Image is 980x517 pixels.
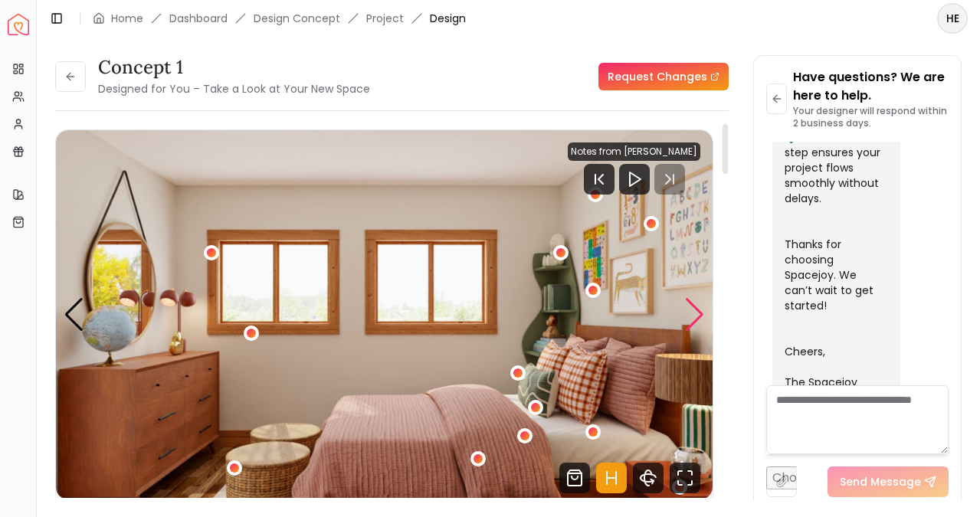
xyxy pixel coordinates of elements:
[633,463,664,493] svg: 360 View
[937,3,968,34] button: HE
[430,11,466,26] span: Design
[584,164,615,195] svg: Previous Track
[56,130,713,499] img: Design Render 2
[8,14,29,35] a: Spacejoy
[8,14,29,35] img: Spacejoy Logo
[596,463,627,493] svg: Hotspots Toggle
[568,142,700,161] div: Notes from [PERSON_NAME]
[254,11,340,26] li: Design Concept
[684,298,705,332] div: Next slide
[98,81,370,97] small: Designed for You – Take a Look at Your New Space
[670,463,700,493] svg: Fullscreen
[169,11,228,26] a: Dashboard
[56,130,713,499] div: 2 / 5
[793,68,949,105] p: Have questions? We are here to help.
[625,170,644,188] svg: Play
[793,105,949,129] p: Your designer will respond within 2 business days.
[98,55,370,80] h3: concept 1
[559,463,590,493] svg: Shop Products from this design
[93,11,466,26] nav: breadcrumb
[111,11,143,26] a: Home
[598,63,729,90] a: Request Changes
[56,130,713,499] div: Carousel
[366,11,404,26] a: Project
[939,5,966,32] span: HE
[64,298,84,332] div: Previous slide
